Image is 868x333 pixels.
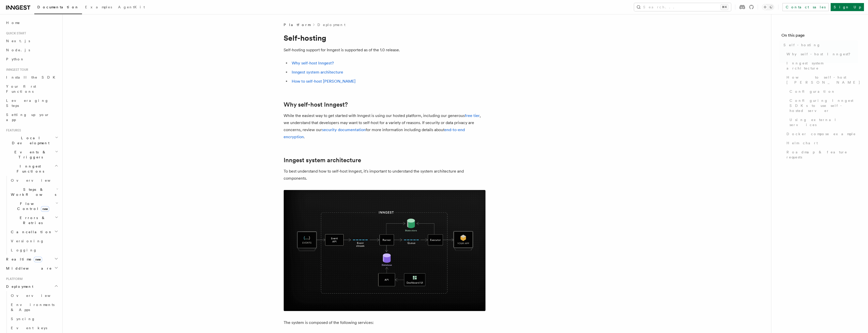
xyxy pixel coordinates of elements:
[4,176,59,255] div: Inngest Functions
[4,162,59,176] button: Inngest Functions
[6,84,36,93] span: Your first Functions
[762,4,774,10] button: Toggle dark mode
[284,22,310,27] span: Platform
[11,239,44,243] span: Versioning
[788,96,858,115] a: Configuring Inngest SDKs to use self-hosted server
[4,264,59,273] button: Middleware
[4,36,59,45] a: Next.js
[11,326,47,330] span: Event keys
[9,176,59,185] a: Overview
[9,187,56,197] span: Steps & Workflows
[6,99,49,108] span: Leveraging Steps
[9,215,55,225] span: Errors & Retries
[784,73,858,87] a: How to self-host [PERSON_NAME]
[85,5,112,9] span: Examples
[4,55,59,64] a: Python
[790,117,858,127] span: Using external services
[831,3,864,11] a: Sign Up
[4,73,59,82] a: Install the SDK
[284,190,485,311] img: Inngest system architecture diagram
[322,127,366,132] a: security documentation
[11,317,35,321] span: Syncing
[37,5,79,9] span: Documentation
[9,236,59,246] a: Versioning
[292,61,334,65] a: Why self-host Inngest?
[11,294,63,298] span: Overview
[9,201,56,211] span: Flow Control
[4,282,59,291] button: Deployment
[786,61,858,71] span: Inngest system architecture
[6,20,20,25] span: Home
[786,150,858,160] span: Roadmap & feature requests
[34,257,42,262] span: new
[9,300,59,314] a: Environments & Apps
[6,113,49,122] span: Setting up your app
[784,148,858,162] a: Roadmap & feature requests
[34,2,82,14] a: Documentation
[784,50,858,59] a: Why self-host Inngest?
[4,96,59,110] a: Leveraging Steps
[4,68,28,72] span: Inngest tour
[781,32,858,40] h4: On this page
[786,75,860,85] span: How to self-host [PERSON_NAME]
[4,135,55,146] span: Local Development
[317,22,345,27] a: Deployment
[9,199,59,213] button: Flow Controlnew
[6,75,58,79] span: Install the SDK
[4,164,55,174] span: Inngest Functions
[284,168,485,182] p: To best understand how to self-host Inngest, it's important to understand the system architecture...
[788,115,858,129] a: Using external services
[6,39,30,43] span: Next.js
[784,129,858,138] a: Docker compose example
[786,131,856,136] span: Docker compose example
[11,178,63,182] span: Overview
[292,79,356,84] a: How to self-host [PERSON_NAME]
[11,248,37,252] span: Logging
[11,303,55,312] span: Environments & Apps
[4,257,42,262] span: Realtime
[786,140,818,146] span: Helm chart
[790,98,858,113] span: Configuring Inngest SDKs to use self-hosted server
[9,213,59,227] button: Errors & Retries
[4,148,59,162] button: Events & Triggers
[4,284,33,289] span: Deployment
[82,2,115,14] a: Examples
[115,2,148,14] a: AgentKit
[721,5,728,10] kbd: ⌘K
[634,3,731,11] button: Search...⌘K
[781,40,858,50] a: Self-hosting
[9,227,59,236] button: Cancellation
[4,45,59,55] a: Node.js
[4,110,59,124] a: Setting up your app
[9,314,59,323] a: Syncing
[284,101,348,108] a: Why self-host Inngest?
[783,42,821,47] span: Self-hosting
[788,87,858,96] a: Configuration
[784,59,858,73] a: Inngest system architecture
[786,52,854,57] span: Why self-host Inngest?
[4,133,59,148] button: Local Development
[284,112,485,140] p: While the easiest way to get started with Inngest is using our hosted platform, including our gen...
[790,89,835,94] span: Configuration
[9,246,59,255] a: Logging
[4,128,21,132] span: Features
[9,229,52,234] span: Cancellation
[284,157,361,164] a: Inngest system architecture
[9,291,59,300] a: Overview
[284,46,485,54] p: Self-hosting support for Inngest is supported as of the 1.0 release.
[118,5,145,9] span: AgentKit
[782,3,829,11] a: Contact sales
[292,70,343,75] a: Inngest system architecture
[4,18,59,27] a: Home
[6,48,30,52] span: Node.js
[4,277,23,281] span: Platform
[9,323,59,332] a: Event keys
[41,206,49,212] span: new
[4,82,59,96] a: Your first Functions
[784,138,858,148] a: Helm chart
[4,255,59,264] button: Realtimenew
[284,33,485,42] h1: Self-hosting
[4,31,26,35] span: Quick start
[465,113,480,118] a: free tier
[9,185,59,199] button: Steps & Workflows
